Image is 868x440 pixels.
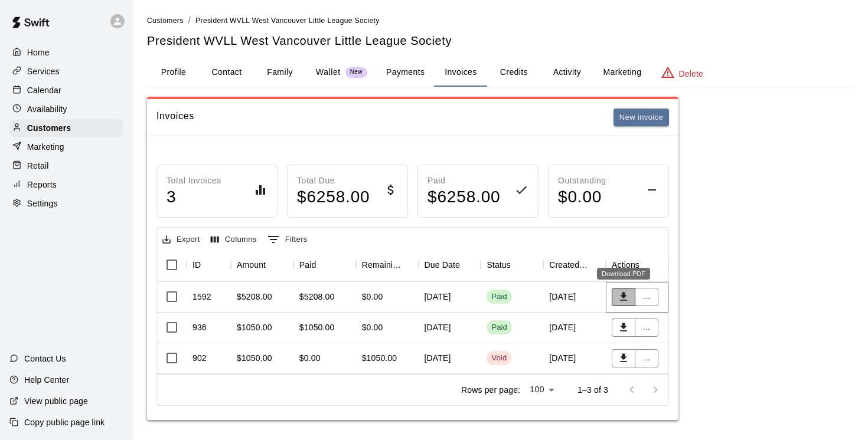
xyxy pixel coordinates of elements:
[593,58,651,87] button: Marketing
[491,291,507,303] div: Paid
[635,349,658,367] button: ...
[192,321,207,333] div: 936
[167,175,221,187] p: Total Invoices
[147,17,184,25] span: Customers
[402,257,419,273] button: Sort
[27,103,67,115] p: Availability
[237,291,272,303] div: $5208.00
[265,230,311,249] button: Show filters
[362,321,383,333] div: $0.00
[188,14,191,27] li: /
[679,68,703,80] p: Delete
[9,119,123,137] a: Customers
[606,248,668,281] div: Actions
[237,321,272,333] div: $1050.00
[156,109,194,127] h6: Invoices
[299,352,321,364] div: $0.00
[525,381,559,398] div: 100
[612,349,635,367] button: Download PDF
[237,248,266,281] div: Amount
[27,122,71,134] p: Customers
[147,33,854,49] h5: President WVLL West Vancouver Little League Society
[167,187,221,208] h4: 3
[428,187,501,208] h4: $ 6258.00
[27,198,58,209] p: Settings
[481,248,543,281] div: Status
[266,257,282,273] button: Sort
[147,58,200,87] button: Profile
[24,374,69,386] p: Help Center
[297,187,370,208] h4: $ 6258.00
[543,343,606,374] div: [DATE]
[9,157,123,175] div: Retail
[192,352,207,364] div: 902
[9,195,123,212] a: Settings
[9,100,123,118] div: Availability
[612,248,639,281] div: Actions
[558,175,606,187] p: Outstanding
[419,343,481,374] div: [DATE]
[9,81,123,99] a: Calendar
[460,257,477,273] button: Sort
[147,15,184,25] a: Customers
[27,179,57,191] p: Reports
[297,175,370,187] p: Total Due
[434,58,487,87] button: Invoices
[27,84,61,96] p: Calendar
[362,248,402,281] div: Remaining
[589,257,606,273] button: Sort
[577,384,608,396] p: 1–3 of 3
[9,44,123,61] a: Home
[461,384,520,396] p: Rows per page:
[316,257,332,273] button: Sort
[195,17,380,25] span: President WVLL West Vancouver Little League Society
[147,14,854,27] nav: breadcrumb
[24,416,105,428] p: Copy public page link
[597,268,650,280] div: Download PDF
[201,257,217,273] button: Sort
[635,318,658,337] button: ...
[511,257,527,273] button: Sort
[27,141,64,153] p: Marketing
[9,138,123,156] a: Marketing
[558,187,606,208] h4: $ 0.00
[543,282,606,313] div: [DATE]
[9,176,123,193] a: Reports
[24,353,66,365] p: Contact Us
[419,282,481,313] div: [DATE]
[549,248,589,281] div: Created On
[419,313,481,343] div: [DATE]
[425,248,460,281] div: Due Date
[614,109,669,127] button: New invoice
[487,58,540,87] button: Credits
[253,58,306,87] button: Family
[612,318,635,337] button: Download PDF
[635,288,658,306] button: ...
[639,257,656,273] button: Sort
[428,175,501,187] p: Paid
[487,248,511,281] div: Status
[299,321,335,333] div: $1050.00
[24,395,88,407] p: View public page
[362,352,397,364] div: $1050.00
[200,58,253,87] button: Contact
[356,248,419,281] div: Remaining
[491,322,507,333] div: Paid
[491,353,507,364] div: Void
[9,63,123,80] a: Services
[27,160,49,172] p: Retail
[159,231,203,249] button: Export
[345,68,367,76] span: New
[187,248,231,281] div: ID
[237,352,272,364] div: $1050.00
[293,248,356,281] div: Paid
[208,231,260,249] button: Select columns
[192,291,211,303] div: 1592
[231,248,293,281] div: Amount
